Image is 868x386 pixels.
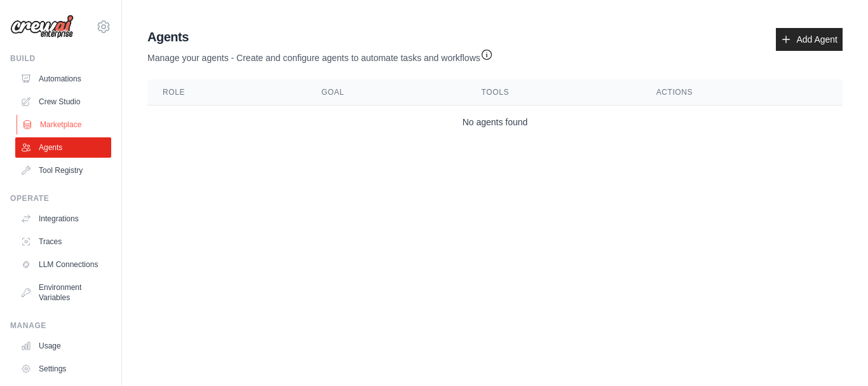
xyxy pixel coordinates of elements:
[776,28,843,51] a: Add Agent
[10,15,74,39] img: Logo
[15,359,111,379] a: Settings
[147,28,493,46] h2: Agents
[147,79,306,106] th: Role
[641,79,843,106] th: Actions
[10,53,111,64] div: Build
[306,79,466,106] th: Goal
[15,137,111,158] a: Agents
[17,114,112,135] a: Marketplace
[15,92,111,112] a: Crew Studio
[10,193,111,203] div: Operate
[15,231,111,252] a: Traces
[466,79,641,106] th: Tools
[15,336,111,356] a: Usage
[15,160,111,181] a: Tool Registry
[147,46,493,64] p: Manage your agents - Create and configure agents to automate tasks and workflows
[15,277,111,308] a: Environment Variables
[15,209,111,229] a: Integrations
[10,321,111,331] div: Manage
[15,69,111,89] a: Automations
[147,106,843,139] td: No agents found
[15,254,111,275] a: LLM Connections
